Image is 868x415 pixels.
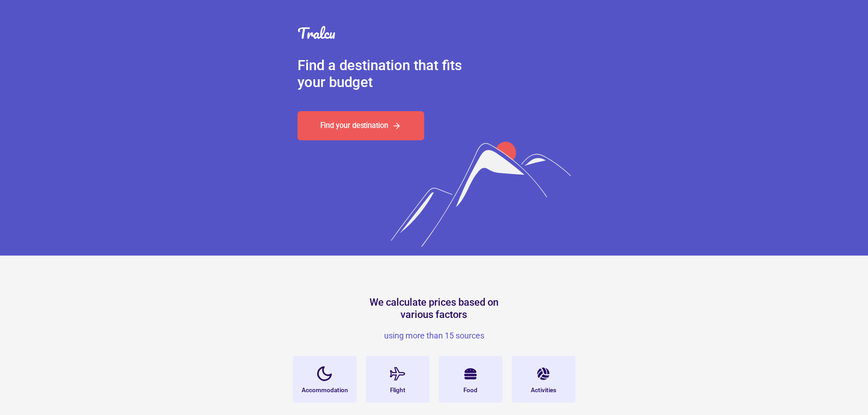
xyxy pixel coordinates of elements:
[298,57,478,91] div: Find a destination that fits your budget
[320,122,388,129] div: Find your destination
[298,23,335,43] a: Tralcu
[463,387,478,394] div: Food
[298,112,425,141] a: Find your destination
[366,332,503,340] div: using more than 15 sources
[302,387,348,394] div: Accommodation
[390,387,406,394] div: Flight
[531,387,556,394] div: Activities
[366,297,501,321] div: We calculate prices based on various factors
